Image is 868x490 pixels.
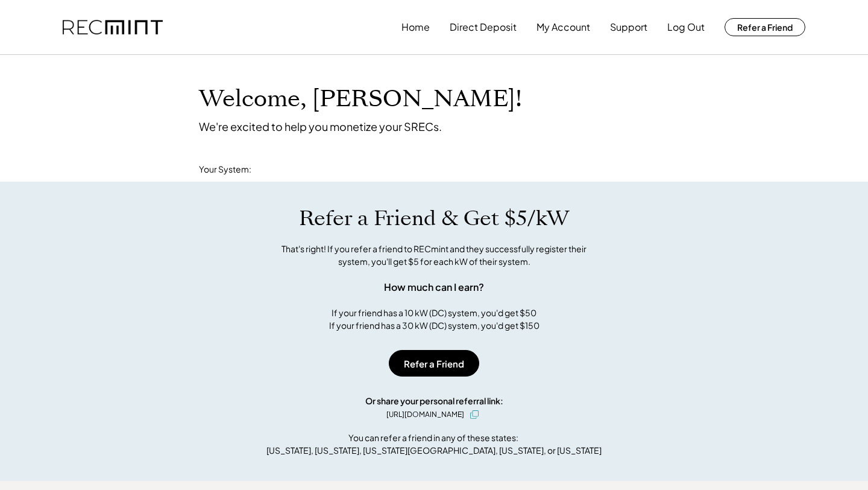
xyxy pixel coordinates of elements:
div: We're excited to help you monetize your SRECs. [199,119,442,133]
h1: Welcome, [PERSON_NAME]! [199,85,522,113]
div: Your System: [199,164,251,176]
div: How much can I earn? [384,280,484,294]
button: click to copy [467,407,482,422]
button: Refer a Friend [725,18,805,36]
button: Direct Deposit [450,15,517,39]
div: Or share your personal referral link: [365,395,503,407]
button: My Account [536,15,590,39]
div: You can refer a friend in any of these states: [US_STATE], [US_STATE], [US_STATE][GEOGRAPHIC_DATA... [266,431,602,457]
div: That's right! If you refer a friend to RECmint and they successfully register their system, you'l... [268,243,600,268]
h1: Refer a Friend & Get $5/kW [299,206,569,231]
div: [URL][DOMAIN_NAME] [386,409,464,420]
button: Home [401,15,430,39]
div: If your friend has a 10 kW (DC) system, you'd get $50 If your friend has a 30 kW (DC) system, you... [329,307,539,332]
button: Log Out [667,15,705,39]
button: Refer a Friend [389,350,479,377]
img: recmint-logotype%403x.png [63,20,163,35]
button: Support [610,15,647,39]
